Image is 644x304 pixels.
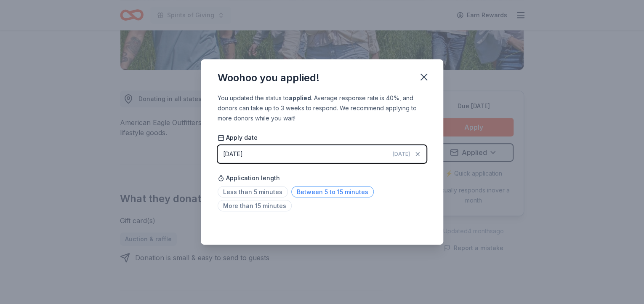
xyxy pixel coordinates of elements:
span: Between 5 to 15 minutes [291,186,374,197]
b: applied [289,94,311,101]
span: Apply date [218,133,258,142]
div: You updated the status to . Average response rate is 40%, and donors can take up to 3 weeks to re... [218,93,426,123]
button: [DATE][DATE] [218,145,426,163]
div: Woohoo you applied! [218,71,319,85]
div: [DATE] [223,149,243,159]
span: [DATE] [393,151,410,157]
span: Application length [218,173,280,183]
span: More than 15 minutes [218,200,292,211]
span: Less than 5 minutes [218,186,288,197]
